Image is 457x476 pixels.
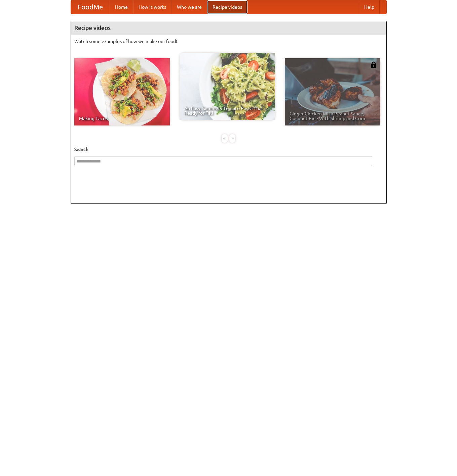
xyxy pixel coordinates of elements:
a: Who we are [172,0,207,14]
a: FoodMe [71,0,110,14]
a: An Easy, Summery Tomato Pasta That's Ready for Fall [180,53,275,120]
div: « [222,134,228,143]
span: An Easy, Summery Tomato Pasta That's Ready for Fall [184,106,270,115]
a: How it works [133,0,172,14]
img: 483408.png [370,62,377,68]
h5: Search [74,146,383,153]
a: Recipe videos [207,0,247,14]
div: » [229,134,235,143]
a: Making Tacos [74,58,170,125]
span: Making Tacos [79,116,165,121]
h4: Recipe videos [71,21,386,35]
p: Watch some examples of how we make our food! [74,38,383,45]
a: Home [110,0,133,14]
a: Help [359,0,380,14]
